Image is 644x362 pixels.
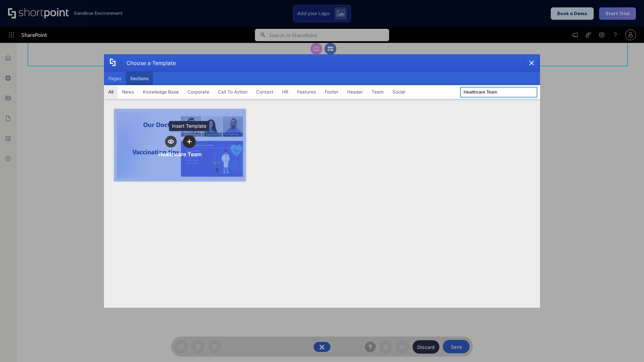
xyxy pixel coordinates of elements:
[252,85,278,99] button: Contact
[610,330,644,362] iframe: Chat Widget
[343,85,367,99] button: Header
[104,72,126,85] button: Pages
[214,85,252,99] button: Call To Action
[118,85,139,99] button: News
[278,85,293,99] button: HR
[121,55,176,71] div: Choose a Template
[104,85,118,99] button: All
[158,151,202,158] div: Healthcare Team
[367,85,388,99] button: Team
[293,85,320,99] button: Features
[183,85,214,99] button: Corporate
[320,85,343,99] button: Footer
[126,72,153,85] button: Sections
[139,85,183,99] button: Knowledge Base
[388,85,410,99] button: Social
[104,54,540,308] div: template selector
[460,87,537,98] input: Search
